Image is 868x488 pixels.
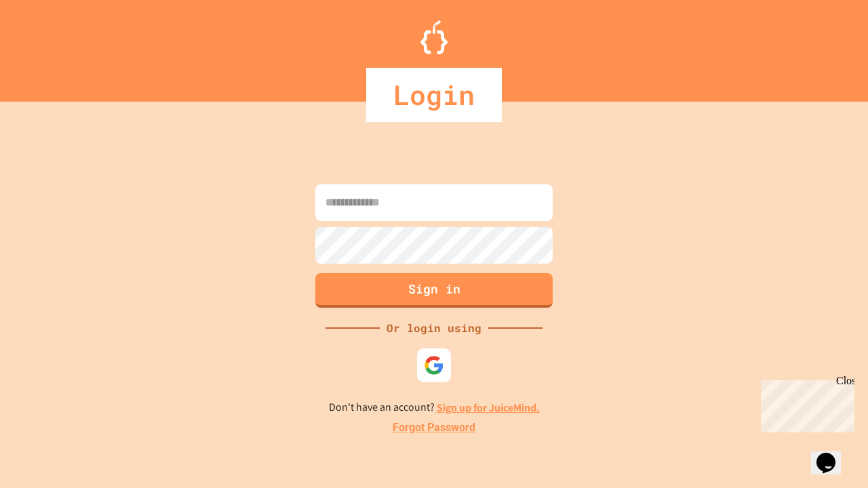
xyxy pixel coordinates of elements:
a: Sign up for JuiceMind. [437,401,540,415]
iframe: chat widget [811,434,854,474]
a: Forgot Password [393,420,475,436]
div: Or login using [380,320,488,336]
button: Sign in [315,273,553,308]
div: Login [366,68,502,122]
img: Logo.svg [420,20,448,54]
div: Chat with us now!Close [5,5,94,86]
iframe: chat widget [755,375,854,432]
img: google-icon.svg [424,355,444,375]
p: Don't have an account? [329,399,540,416]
